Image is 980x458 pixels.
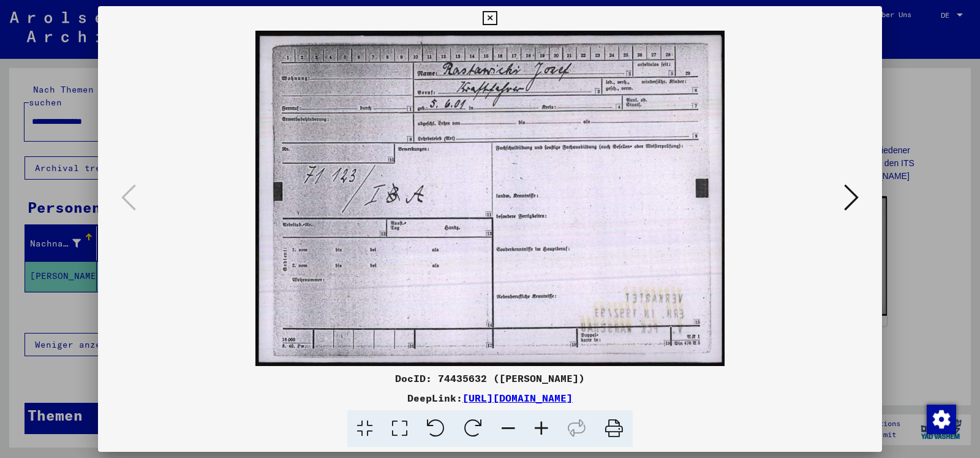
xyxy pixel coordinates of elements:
img: 001.jpg [140,31,840,366]
div: DeepLink: [98,391,882,405]
img: Zustimmung ändern [927,405,956,434]
div: DocID: 74435632 ([PERSON_NAME]) [98,371,882,386]
div: Zustimmung ändern [926,404,956,433]
a: [URL][DOMAIN_NAME] [462,392,573,404]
